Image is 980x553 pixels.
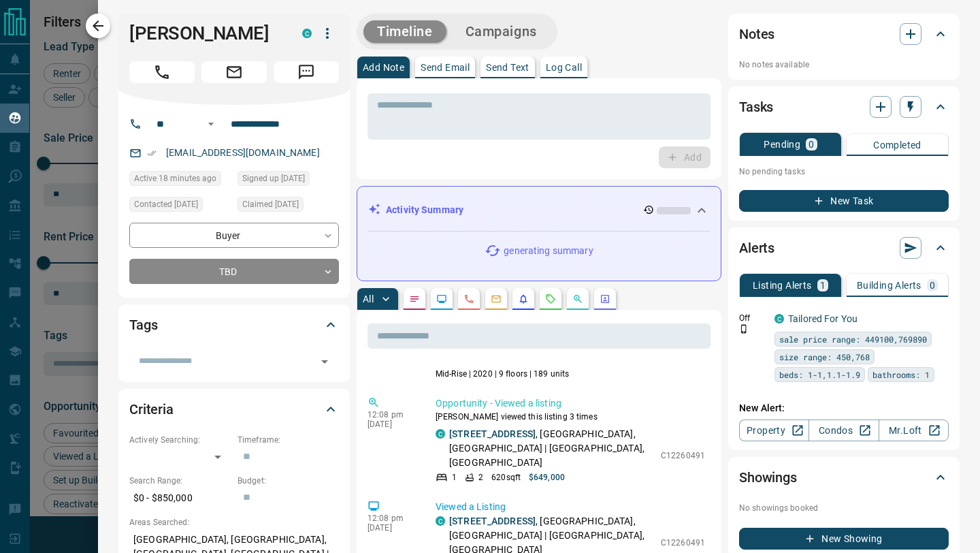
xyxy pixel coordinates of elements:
[421,63,470,72] p: Send Email
[203,116,219,132] button: Open
[546,63,582,72] p: Log Call
[764,140,800,149] p: Pending
[739,312,766,324] p: Off
[808,140,814,149] p: 0
[449,427,654,470] p: , [GEOGRAPHIC_DATA], [GEOGRAPHIC_DATA] | [GEOGRAPHIC_DATA], [GEOGRAPHIC_DATA]
[238,197,339,216] div: Tue Aug 31 2021
[491,294,502,304] svg: Emails
[739,23,774,45] h2: Notes
[661,449,705,462] p: C12260491
[452,20,551,43] button: Campaigns
[739,420,809,441] a: Property
[449,428,536,439] a: [STREET_ADDRESS]
[129,398,174,420] h2: Criteria
[449,516,536,526] a: [STREET_ADDRESS]
[504,244,593,258] p: generating summary
[274,61,339,83] span: Message
[572,294,583,304] svg: Opportunities
[129,487,231,509] p: $0 - $850,000
[739,190,949,212] button: New Task
[129,516,339,528] p: Areas Searched:
[788,313,857,324] a: Tailored For You
[367,420,415,429] p: [DATE]
[134,172,216,185] span: Active 18 minutes ago
[436,500,705,514] p: Viewed a Listing
[363,63,404,72] p: Add Note
[129,61,195,83] span: Call
[452,471,457,484] p: 1
[367,513,415,523] p: 12:08 pm
[436,368,569,380] p: Mid-Rise | 2020 | 9 floors | 189 units
[545,294,556,304] svg: Requests
[779,332,927,346] span: sale price range: 449100,769890
[129,22,282,44] h1: [PERSON_NAME]
[873,140,921,150] p: Completed
[129,393,339,426] div: Criteria
[238,171,339,190] div: Tue Aug 31 2021
[436,516,445,526] div: condos.ca
[779,368,860,381] span: beds: 1-1,1.1-1.9
[242,197,299,211] span: Claimed [DATE]
[518,294,529,304] svg: Listing Alerts
[661,537,705,549] p: C12260491
[436,294,447,304] svg: Lead Browsing Activity
[242,172,305,185] span: Signed up [DATE]
[201,61,267,83] span: Email
[129,475,231,487] p: Search Range:
[238,434,339,446] p: Timeframe:
[363,294,374,304] p: All
[315,352,334,371] button: Open
[491,471,521,484] p: 620 sqft
[879,420,949,441] a: Mr.Loft
[463,294,474,304] svg: Calls
[930,281,935,290] p: 0
[129,223,339,248] div: Buyer
[820,281,826,290] p: 1
[739,96,773,118] h2: Tasks
[739,91,949,123] div: Tasks
[739,502,949,514] p: No showings booked
[872,368,930,381] span: bathrooms: 1
[739,18,949,50] div: Notes
[739,528,949,550] button: New Showing
[129,434,231,446] p: Actively Searching:
[753,281,812,290] p: Listing Alerts
[779,350,870,364] span: size range: 450,768
[857,281,921,290] p: Building Alerts
[129,309,339,341] div: Tags
[129,259,339,284] div: TBD
[739,232,949,264] div: Alerts
[147,148,157,158] svg: Email Verified
[478,471,483,484] p: 2
[129,171,231,190] div: Wed Aug 13 2025
[739,161,949,182] p: No pending tasks
[386,203,463,217] p: Activity Summary
[739,237,774,259] h2: Alerts
[600,294,610,304] svg: Agent Actions
[739,467,797,488] h2: Showings
[486,63,529,72] p: Send Text
[129,197,231,216] div: Wed Sep 01 2021
[238,475,339,487] p: Budget:
[529,471,565,484] p: $649,000
[739,401,949,415] p: New Alert:
[363,20,446,43] button: Timeline
[166,147,320,158] a: [EMAIL_ADDRESS][DOMAIN_NAME]
[302,29,312,38] div: condos.ca
[436,396,705,411] p: Opportunity - Viewed a listing
[436,411,705,423] p: [PERSON_NAME] viewed this listing 3 times
[367,523,415,533] p: [DATE]
[774,314,784,323] div: condos.ca
[134,197,198,211] span: Contacted [DATE]
[368,197,710,223] div: Activity Summary
[739,59,949,71] p: No notes available
[129,314,157,336] h2: Tags
[739,324,749,334] svg: Push Notification Only
[367,410,415,420] p: 12:08 pm
[436,429,445,439] div: condos.ca
[808,420,879,441] a: Condos
[739,461,949,494] div: Showings
[409,294,420,304] svg: Notes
